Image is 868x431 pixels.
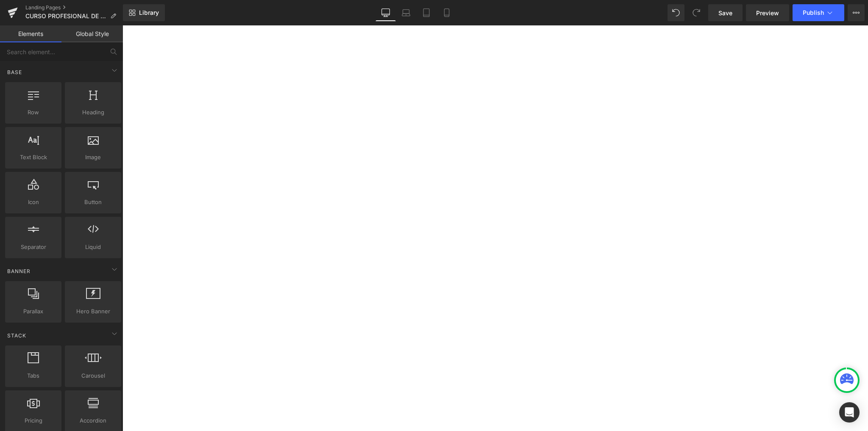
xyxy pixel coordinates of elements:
[8,108,59,117] span: Row
[6,68,23,76] span: Base
[8,243,59,251] span: Separator
[67,108,119,117] span: Heading
[6,332,27,340] span: Stack
[123,4,165,21] a: New Library
[61,25,123,42] a: Global Style
[67,243,119,251] span: Liquid
[437,4,457,21] a: Mobile
[67,153,119,162] span: Image
[25,4,123,11] a: Landing Pages
[688,4,705,21] button: Redo
[718,8,732,17] span: Save
[668,4,684,21] button: Undo
[67,416,119,425] span: Accordion
[793,4,844,21] button: Publish
[67,198,119,207] span: Button
[848,4,865,21] button: More
[8,307,59,316] span: Parallax
[756,8,779,17] span: Preview
[139,9,159,17] span: Library
[839,402,860,423] div: Open Intercom Messenger
[803,9,824,16] span: Publish
[6,267,31,275] span: Banner
[416,4,437,21] a: Tablet
[8,153,59,162] span: Text Block
[25,13,107,19] span: CURSO PROFESIONAL DE LIMPIEZA TENIS EN LINEA SIN PRODUCTO MX
[67,307,119,316] span: Hero Banner
[396,4,416,21] a: Laptop
[376,4,396,21] a: Desktop
[8,371,59,380] span: Tabs
[8,416,59,425] span: Pricing
[8,198,59,207] span: Icon
[67,371,119,380] span: Carousel
[746,4,789,21] a: Preview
